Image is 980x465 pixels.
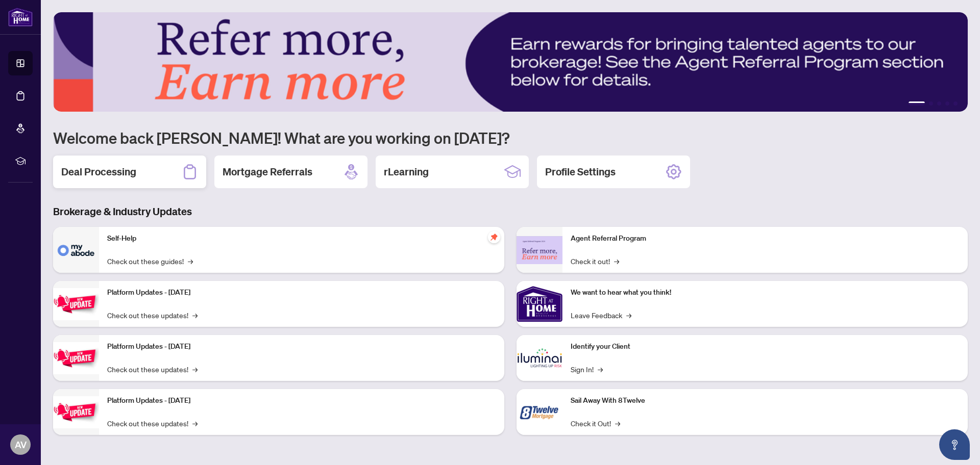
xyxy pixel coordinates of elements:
a: Check out these guides!→ [107,255,193,267]
p: Platform Updates - [DATE] [107,341,496,352]
a: Check out these updates!→ [107,364,198,375]
img: We want to hear what you think! [517,281,562,327]
img: Sail Away With 8Twelve [517,389,562,435]
a: Check it out!→ [571,255,619,267]
span: → [192,418,198,429]
h2: rLearning [384,165,429,179]
h3: Brokerage & Industry Updates [53,204,968,219]
p: Identify your Client [571,341,960,352]
span: pushpin [488,231,500,243]
h1: Welcome back [PERSON_NAME]! What are you working on [DATE]? [53,128,968,147]
button: Open asap [939,429,970,460]
img: Platform Updates - June 23, 2025 [53,396,99,428]
img: Self-Help [53,227,99,273]
button: 2 [929,101,933,106]
h2: Deal Processing [61,165,136,179]
img: Platform Updates - July 8, 2025 [53,342,99,374]
p: Sail Away With 8Twelve [571,395,960,406]
h2: Mortgage Referrals [223,165,312,179]
a: Check it Out!→ [571,418,620,429]
span: → [626,309,631,321]
img: Identify your Client [517,335,562,381]
a: Check out these updates!→ [107,309,198,321]
img: Platform Updates - July 21, 2025 [53,288,99,320]
span: AV [15,437,27,452]
p: Agent Referral Program [571,233,960,244]
span: → [598,364,603,375]
button: 1 [909,101,925,106]
h2: Profile Settings [545,165,616,179]
p: Platform Updates - [DATE] [107,395,496,406]
span: → [615,418,620,429]
span: → [188,255,193,267]
p: Platform Updates - [DATE] [107,287,496,298]
img: Slide 0 [53,12,968,112]
img: logo [8,8,33,27]
a: Leave Feedback→ [571,309,631,321]
p: We want to hear what you think! [571,287,960,298]
span: → [614,255,619,267]
a: Check out these updates!→ [107,418,198,429]
span: → [192,364,198,375]
img: Agent Referral Program [517,236,562,264]
span: → [192,309,198,321]
button: 4 [945,101,949,106]
a: Sign In!→ [571,364,603,375]
button: 3 [937,101,941,106]
p: Self-Help [107,233,496,244]
button: 5 [953,101,958,106]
